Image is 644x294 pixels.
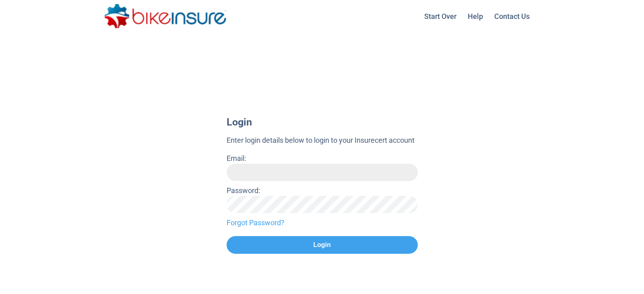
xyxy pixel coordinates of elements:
img: bikeinsure logo [105,4,226,28]
a: Contact Us [489,6,535,27]
button: Login [227,236,418,254]
label: Email: [227,154,246,162]
h1: Login [227,117,418,127]
a: Forgot Password? [227,217,418,228]
label: Password: [227,186,260,195]
p: Enter login details below to login to your Insurecert account [227,135,418,146]
a: Start Over [419,6,461,27]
